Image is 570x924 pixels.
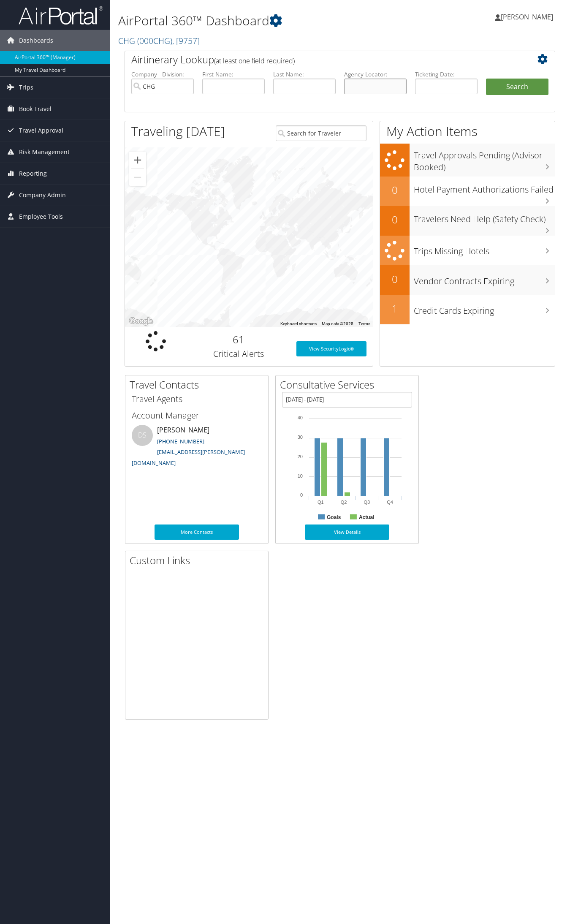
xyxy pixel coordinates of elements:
label: Ticketing Date: [415,70,478,79]
tspan: 0 [300,492,303,497]
h1: Traveling [DATE] [131,122,225,140]
a: [PHONE_NUMBER] [157,438,204,445]
h2: 0 [380,212,410,227]
span: Company Admin [19,185,66,206]
a: 0Vendor Contracts Expiring [380,265,555,295]
a: [PERSON_NAME] [495,4,562,30]
h3: Credit Cards Expiring [414,301,555,317]
a: View SecurityLogic® [296,341,366,356]
span: , [ 9757 ] [172,35,200,46]
a: Travel Approvals Pending (Advisor Booked) [380,144,555,176]
span: Map data ©2025 [322,321,353,326]
label: First Name: [202,70,265,79]
input: Search for Traveler [276,125,366,141]
a: CHG [118,35,200,46]
h2: Consultative Services [280,378,418,392]
span: Employee Tools [19,206,63,227]
h2: Custom Links [130,553,268,568]
button: Zoom in [129,152,146,168]
li: [PERSON_NAME] [128,425,266,470]
text: Q2 [341,500,347,505]
label: Agency Locator: [344,70,407,79]
button: Search [486,79,548,95]
h3: Travel Approvals Pending (Advisor Booked) [414,145,555,173]
span: [PERSON_NAME] [501,12,553,22]
img: airportal-logo.png [19,5,103,25]
text: Q1 [318,500,324,505]
span: (at least one field required) [214,56,295,65]
h3: Critical Alerts [193,348,284,360]
h2: 0 [380,183,410,197]
text: Q4 [387,500,393,505]
h2: 61 [193,332,284,347]
button: Keyboard shortcuts [280,321,317,327]
text: Goals [327,514,341,520]
span: Risk Management [19,141,70,163]
h2: Airtinerary Lookup [131,52,513,67]
h2: 0 [380,272,410,286]
button: Zoom out [129,169,146,186]
a: [EMAIL_ADDRESS][PERSON_NAME][DOMAIN_NAME] [132,448,245,467]
div: DS [132,425,153,446]
a: Terms (opens in new tab) [358,321,370,326]
a: 0Hotel Payment Authorizations Failed [380,177,555,206]
h1: AirPortal 360™ Dashboard [118,12,414,30]
h3: Trips Missing Hotels [414,241,555,257]
h3: Travel Agents [132,393,262,405]
a: Trips Missing Hotels [380,236,555,266]
a: 1Credit Cards Expiring [380,295,555,324]
tspan: 10 [298,473,303,478]
label: Last Name: [273,70,336,79]
h3: Vendor Contracts Expiring [414,271,555,287]
span: Reporting [19,163,47,184]
span: ( 000CHG ) [137,35,172,46]
img: Google [127,316,155,327]
text: Q3 [364,500,370,505]
label: Company - Division: [131,70,194,79]
h3: Travelers Need Help (Safety Check) [414,209,555,225]
tspan: 30 [298,435,303,440]
a: More Contacts [155,525,239,540]
tspan: 20 [298,454,303,459]
h2: 1 [380,302,410,316]
h3: Hotel Payment Authorizations Failed [414,179,555,196]
tspan: 40 [298,415,303,420]
span: Book Travel [19,98,52,120]
span: Travel Approval [19,120,63,141]
a: View Details [305,525,389,540]
h2: Travel Contacts [130,378,268,392]
h1: My Action Items [380,122,555,140]
span: Dashboards [19,30,53,51]
span: Trips [19,77,33,98]
a: 0Travelers Need Help (Safety Check) [380,206,555,236]
a: Open this area in Google Maps (opens a new window) [127,316,155,327]
text: Actual [359,514,375,520]
h3: Account Manager [132,410,262,421]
